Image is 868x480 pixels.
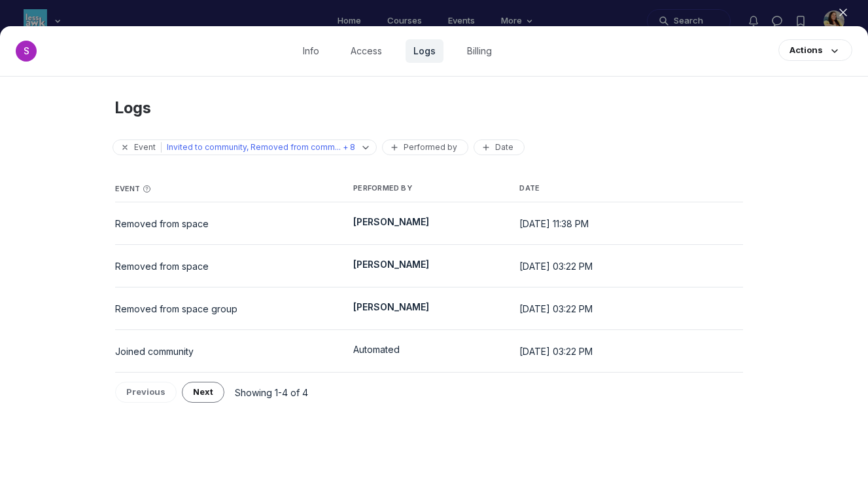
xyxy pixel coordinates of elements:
[343,39,390,63] a: Access
[474,139,525,155] button: Date
[353,184,412,193] span: Performed by
[353,259,429,270] span: [PERSON_NAME]
[353,215,429,229] button: [PERSON_NAME]
[388,142,462,153] div: Performed by
[126,386,165,397] span: Previous
[193,386,213,397] span: Next
[115,261,209,272] span: Removed from space
[353,301,429,312] span: [PERSON_NAME]
[182,382,224,403] button: Next
[115,303,237,314] span: Removed from space group
[167,142,355,153] p: Invited to community, Removed from community, Left community, Joined community, Joined space, Add...
[353,258,429,271] button: [PERSON_NAME]
[382,139,468,155] button: Performed by
[479,142,519,153] div: Date
[115,98,754,119] h4: Logs
[790,44,823,56] div: Actions
[115,382,177,403] button: Previous
[353,344,400,355] span: Automated
[353,301,429,314] button: [PERSON_NAME]
[115,218,209,229] span: Removed from space
[235,387,308,398] span: Showing 1-4 of 4
[519,346,593,357] span: [DATE] 03:22 PM
[118,142,131,153] button: Clear filter
[519,303,593,314] span: [DATE] 03:22 PM
[353,216,429,227] span: [PERSON_NAME]
[406,39,443,63] a: Logs
[113,139,377,155] button: Clear filterEventInvited to community, Removed from comm... + 8
[295,39,327,63] a: Info
[118,142,161,153] div: Event
[16,41,37,62] div: S
[519,218,589,229] span: [DATE] 11:38 PM
[519,184,540,193] span: Date
[115,184,150,194] span: Event
[115,346,194,357] span: Joined community
[519,261,593,272] span: [DATE] 03:22 PM
[459,39,500,63] a: Billing
[778,39,852,61] button: Actions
